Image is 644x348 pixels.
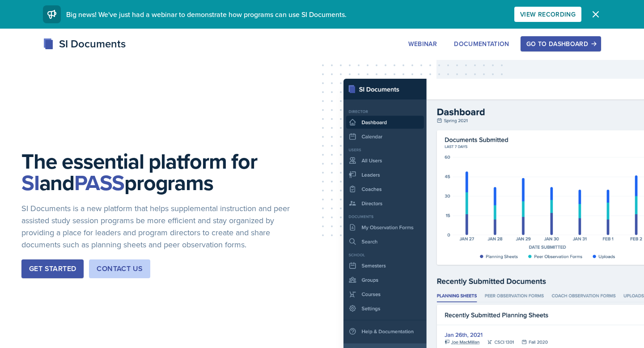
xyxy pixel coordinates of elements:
div: Documentation [454,40,509,47]
div: Contact Us [97,263,143,274]
button: Go to Dashboard [521,36,601,51]
button: Contact Us [89,259,150,278]
div: Get Started [29,263,76,274]
button: View Recording [514,7,581,22]
div: View Recording [520,11,576,18]
span: Big news! We've just had a webinar to demonstrate how programs can use SI Documents. [66,9,347,19]
button: Get Started [21,259,84,278]
button: Documentation [448,36,515,51]
button: Webinar [402,36,443,51]
div: Webinar [408,40,437,47]
div: Go to Dashboard [526,40,595,47]
div: SI Documents [43,36,126,52]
